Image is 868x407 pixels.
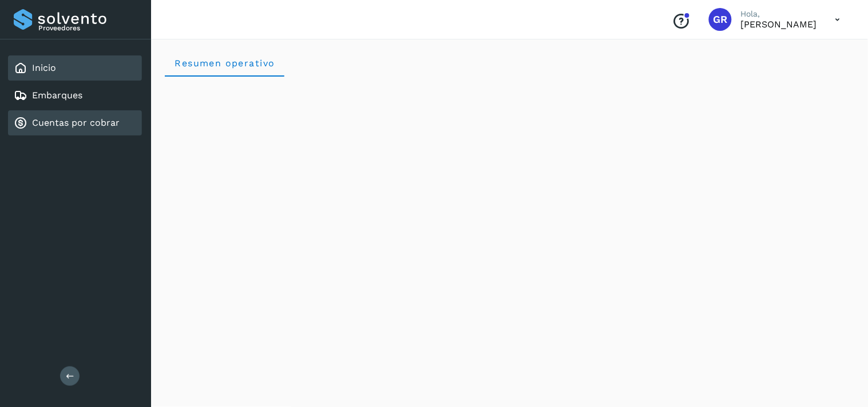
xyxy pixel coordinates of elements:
[8,110,142,135] div: Cuentas por cobrar
[32,90,82,101] a: Embarques
[741,19,817,30] p: GILBERTO RODRIGUEZ ARANDA
[8,55,142,81] div: Inicio
[32,62,56,73] a: Inicio
[38,24,137,32] p: Proveedores
[32,117,120,128] a: Cuentas por cobrar
[8,83,142,108] div: Embarques
[741,9,817,19] p: Hola,
[174,58,275,69] span: Resumen operativo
